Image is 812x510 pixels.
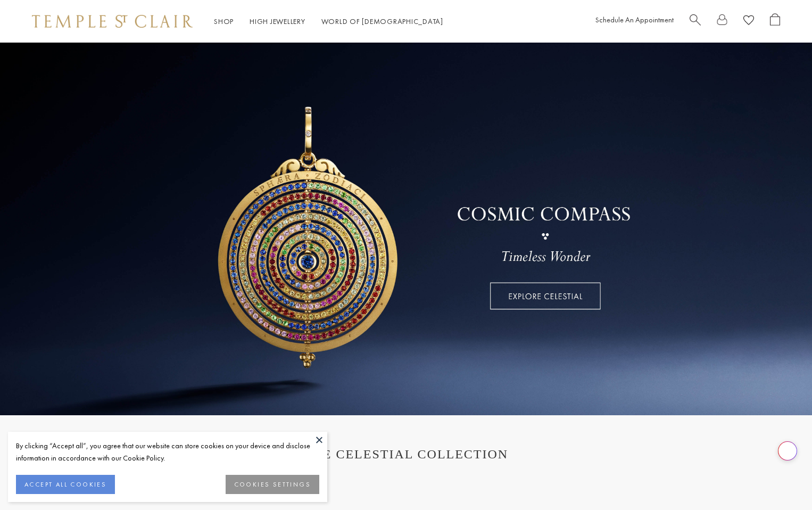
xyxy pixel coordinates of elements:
[16,440,319,464] div: By clicking “Accept all”, you agree that our website can store cookies on your device and disclos...
[214,17,234,26] a: ShopShop
[743,13,754,30] a: View Wishlist
[321,17,443,26] a: World of [DEMOGRAPHIC_DATA]World of [DEMOGRAPHIC_DATA]
[226,475,319,494] button: COOKIES SETTINGS
[690,13,701,30] a: Search
[770,13,780,30] a: Open Shopping Bag
[214,15,443,28] nav: Main navigation
[595,15,674,24] a: Schedule An Appointment
[250,17,305,26] a: High JewelleryHigh Jewellery
[32,15,193,28] img: Temple St. Clair
[16,475,115,494] button: ACCEPT ALL COOKIES
[43,447,769,462] h1: THE CELESTIAL COLLECTION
